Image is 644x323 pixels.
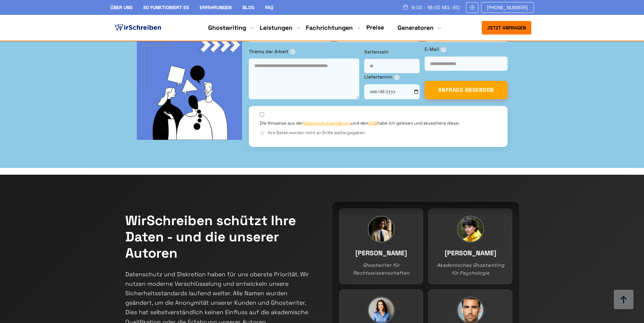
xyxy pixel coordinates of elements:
img: Email [469,5,475,10]
h2: WirSchreiben schützt Ihre Daten - und die unserer Autoren [125,213,312,261]
label: Seitenzahl [364,48,420,56]
img: Schedule [403,4,409,10]
a: Ghostwriting [208,24,246,32]
button: ANFRAGE ABSENDEN [425,81,508,99]
a: Über uns [110,4,132,10]
a: [PHONE_NUMBER] [481,2,534,13]
a: So funktioniert es [143,4,189,10]
a: AGB [368,120,377,126]
span: ⓘ [260,130,265,136]
span: ⓘ [394,74,400,80]
label: Thema der Arbeit [249,48,359,55]
span: ⓘ [290,49,295,54]
button: Jetzt anfragen [482,21,531,35]
label: Die Hinweise aus der und den habe ich gelesen und akzeptiere diese. [260,120,460,126]
span: ⓘ [441,47,446,52]
img: logo ghostwriter-österreich [113,23,163,33]
span: 9:00 - 18:00 Mo.-So. [411,5,461,10]
span: [PHONE_NUMBER] [487,5,528,10]
h3: [PERSON_NAME] [346,248,416,259]
label: Liefertermin [364,73,420,81]
img: bg [137,35,242,140]
a: Fachrichtungen [306,24,353,32]
div: Ihre Daten werden nicht an Dritte weitergegeben. [260,130,497,136]
label: E-Mail [425,45,508,53]
a: Preise [366,23,384,31]
a: FAQ [265,4,273,10]
h3: [PERSON_NAME] [436,248,505,259]
img: button top [613,290,634,310]
a: Leistungen [260,24,292,32]
a: Generatoren [398,24,434,32]
a: Blog [242,4,254,10]
a: Erfahrungen [200,4,232,10]
a: Datenschutzerklärung [303,120,351,126]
